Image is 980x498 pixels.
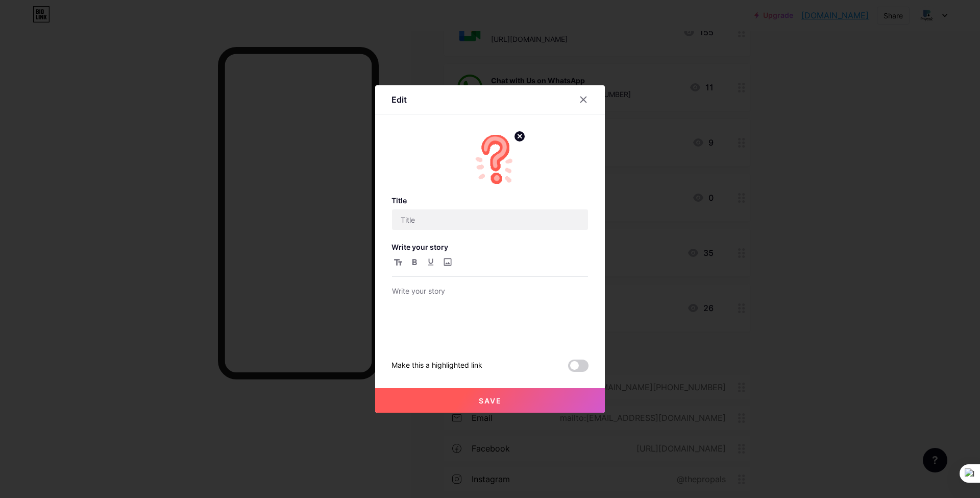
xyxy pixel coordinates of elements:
img: link_thumbnail [472,135,521,184]
span: Save [479,396,502,405]
input: Title [392,209,588,230]
div: Make this a highlighted link [391,360,482,372]
h3: Write your story [391,243,589,251]
h3: Title [391,196,589,205]
button: Save [375,388,605,413]
div: Edit [391,93,407,106]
